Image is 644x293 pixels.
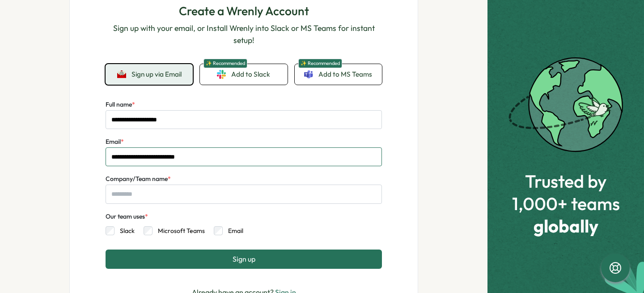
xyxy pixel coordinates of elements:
[233,255,255,263] span: Sign up
[512,216,620,236] span: globally
[106,3,382,19] h1: Create a Wrenly Account
[203,59,247,68] span: ✨ Recommended
[106,250,382,268] button: Sign up
[153,226,205,235] label: Microsoft Teams
[106,174,171,184] label: Company/Team name
[114,226,135,235] label: Slack
[131,70,182,78] span: Sign up via Email
[223,226,243,235] label: Email
[106,100,135,110] label: Full name
[512,171,620,191] span: Trusted by
[106,22,382,46] p: Sign up with your email, or Install Wrenly into Slack or MS Teams for instant setup!
[106,212,148,222] div: Our team uses
[231,69,270,79] span: Add to Slack
[298,59,342,68] span: ✨ Recommended
[512,194,620,213] span: 1,000+ teams
[106,64,193,85] button: Sign up via Email
[318,69,372,79] span: Add to MS Teams
[295,64,382,85] a: ✨ RecommendedAdd to MS Teams
[200,64,287,85] a: ✨ RecommendedAdd to Slack
[106,137,124,147] label: Email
